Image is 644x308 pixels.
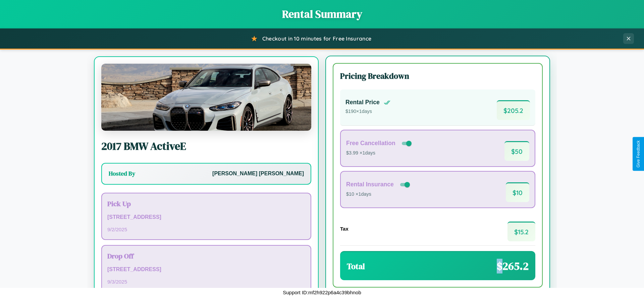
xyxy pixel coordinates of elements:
[636,140,641,168] div: Give Feedback
[497,100,530,120] span: $ 205.2
[345,107,390,116] p: $ 190 × 1 days
[212,169,304,179] p: [PERSON_NAME] [PERSON_NAME]
[262,35,371,42] span: Checkout in 10 minutes for Free Insurance
[497,259,529,273] span: $ 265.2
[101,139,311,153] h2: 2017 BMW ActiveE
[346,181,394,188] h4: Rental Insurance
[107,265,305,274] p: [STREET_ADDRESS]
[7,7,637,21] h1: Rental Summary
[504,141,529,161] span: $ 50
[507,222,535,241] span: $ 15.2
[109,170,135,178] h3: Hosted By
[506,182,529,202] span: $ 10
[340,226,348,232] h4: Tax
[346,140,395,147] h4: Free Cancellation
[340,70,535,81] h3: Pricing Breakdown
[345,99,380,106] h4: Rental Price
[107,212,305,222] p: [STREET_ADDRESS]
[283,288,361,297] p: Support ID: mf2h922p6a4c39bhnob
[107,251,305,261] h3: Drop Off
[107,225,305,234] p: 9 / 2 / 2025
[107,277,305,286] p: 9 / 3 / 2025
[101,64,311,131] img: BMW ActiveE
[107,199,305,208] h3: Pick Up
[346,190,411,199] p: $10 × 1 days
[347,261,365,272] h3: Total
[346,149,413,158] p: $3.99 × 1 days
